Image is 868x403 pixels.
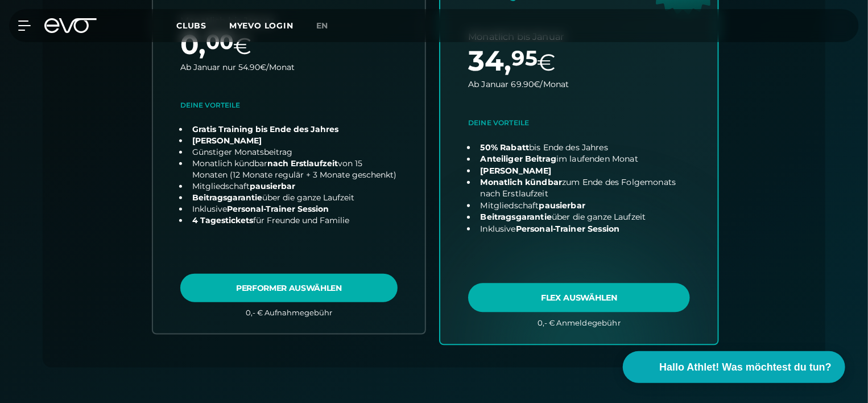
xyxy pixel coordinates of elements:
a: MYEVO LOGIN [229,20,294,31]
span: Clubs [176,20,206,31]
span: en [316,20,329,31]
a: en [316,19,342,32]
a: Clubs [176,20,229,31]
span: Hallo Athlet! Was möchtest du tun? [659,360,832,375]
button: Hallo Athlet! Was möchtest du tun? [623,351,845,383]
